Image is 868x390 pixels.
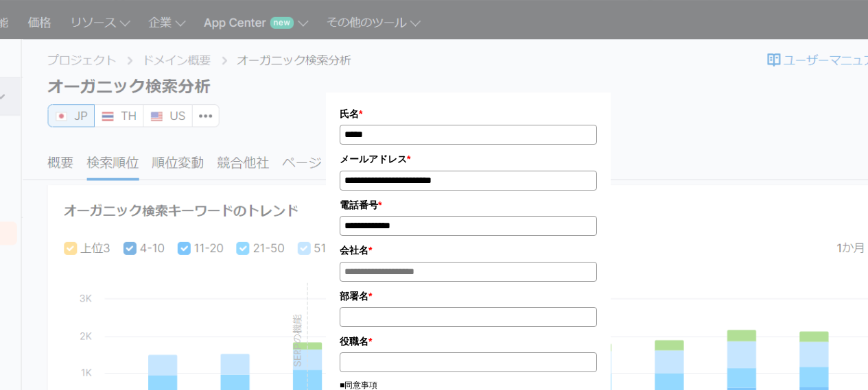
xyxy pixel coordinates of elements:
[340,197,597,212] label: 電話番号
[340,151,597,167] label: メールアドレス
[340,243,597,258] label: 会社名
[340,106,597,121] label: 氏名
[340,289,597,304] label: 部署名
[340,334,597,349] label: 役職名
